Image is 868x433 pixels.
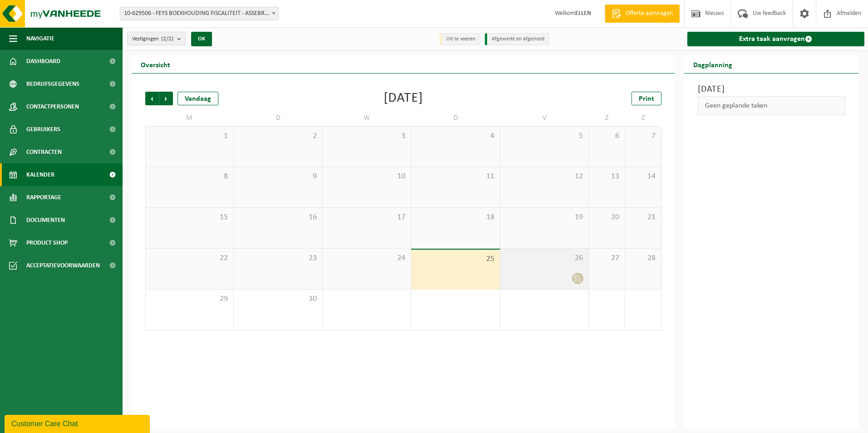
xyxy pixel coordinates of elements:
[639,95,654,103] span: Print
[505,253,584,263] span: 26
[623,9,675,18] span: Offerte aanvragen
[687,32,865,46] a: Extra taak aanvragen
[698,96,846,115] div: Geen geplande taken
[150,172,229,182] span: 8
[26,163,54,186] span: Kalender
[132,32,173,46] span: Vestigingen
[145,92,159,105] span: Vorige
[26,95,79,118] span: Contactpersonen
[26,254,100,277] span: Acceptatievoorwaarden
[127,32,186,45] button: Vestigingen(2/2)
[26,209,65,231] span: Documenten
[26,118,60,141] span: Gebruikers
[159,92,173,105] span: Volgende
[384,92,423,105] div: [DATE]
[625,110,661,126] td: Z
[145,110,234,126] td: M
[505,172,584,182] span: 12
[416,131,495,141] span: 4
[327,172,406,182] span: 10
[238,212,317,222] span: 16
[589,110,625,126] td: Z
[161,36,173,42] count: (2/2)
[238,131,317,141] span: 2
[26,141,62,163] span: Contracten
[26,73,79,95] span: Bedrijfsgegevens
[191,32,212,46] button: OK
[485,33,549,45] li: Afgewerkt en afgemeld
[323,110,411,126] td: W
[684,55,741,73] h2: Dagplanning
[593,253,620,263] span: 27
[26,50,60,73] span: Dashboard
[150,212,229,222] span: 15
[327,212,406,222] span: 17
[593,212,620,222] span: 20
[416,172,495,182] span: 11
[505,212,584,222] span: 19
[150,253,229,263] span: 22
[234,110,322,126] td: D
[630,212,656,222] span: 21
[500,110,589,126] td: V
[631,92,661,105] a: Print
[238,294,317,304] span: 30
[575,10,591,17] strong: ELLEN
[327,131,406,141] span: 3
[120,7,279,20] span: 10-629506 - FEYS BOEKHOUDING FISCALITEIT - ASSEBROEK
[630,172,656,182] span: 14
[150,131,229,141] span: 1
[505,131,584,141] span: 5
[26,27,54,50] span: Navigatie
[630,253,656,263] span: 28
[630,131,656,141] span: 7
[416,212,495,222] span: 18
[416,254,495,264] span: 25
[605,5,680,23] a: Offerte aanvragen
[120,7,278,20] span: 10-629506 - FEYS BOEKHOUDING FISCALITEIT - ASSEBROEK
[327,253,406,263] span: 24
[26,231,68,254] span: Product Shop
[132,55,179,73] h2: Overzicht
[593,131,620,141] span: 6
[5,413,152,433] iframe: chat widget
[26,186,61,209] span: Rapportage
[238,253,317,263] span: 23
[178,92,218,105] div: Vandaag
[238,172,317,182] span: 9
[411,110,500,126] td: D
[150,294,229,304] span: 29
[439,33,480,45] li: Uit te voeren
[698,83,846,96] h3: [DATE]
[593,172,620,182] span: 13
